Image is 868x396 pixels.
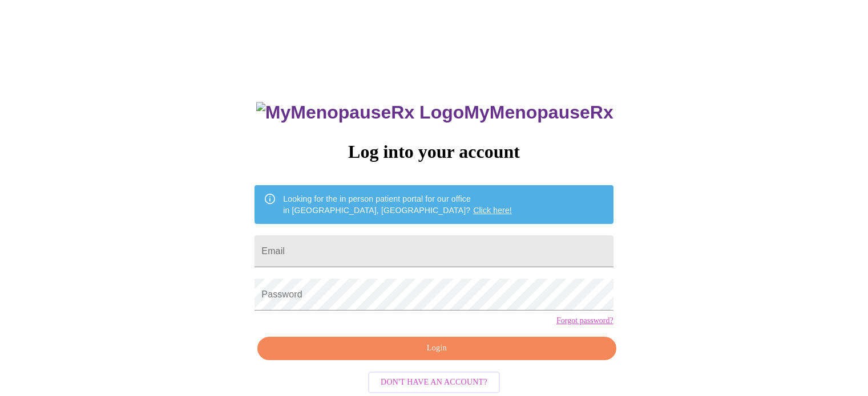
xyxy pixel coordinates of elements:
img: MyMenopauseRx Logo [256,102,464,123]
span: Don't have an account? [381,375,487,390]
a: Forgot password? [556,316,613,325]
div: Looking for the in person patient portal for our office in [GEOGRAPHIC_DATA], [GEOGRAPHIC_DATA]? [283,189,512,221]
button: Don't have an account? [368,371,500,394]
a: Click here! [473,206,512,215]
a: Don't have an account? [365,376,503,386]
h3: MyMenopauseRx [256,102,613,123]
h3: Log into your account [255,141,613,162]
span: Login [271,341,603,356]
button: Login [257,337,616,360]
